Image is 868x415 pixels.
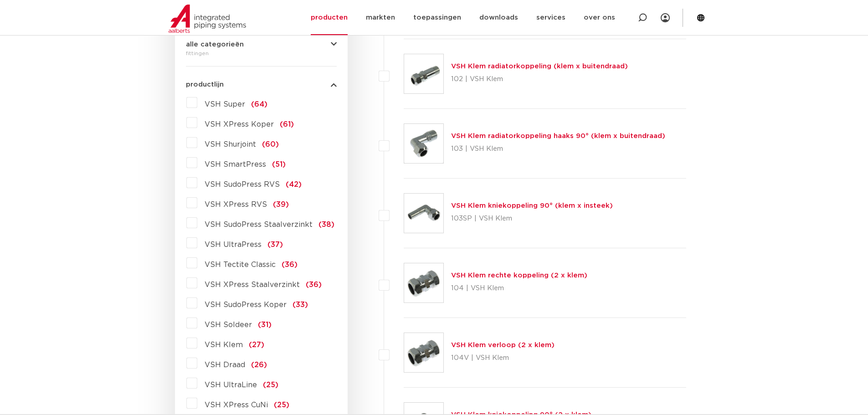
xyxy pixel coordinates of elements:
[451,202,613,209] a: VSH Klem kniekoppeling 90° (klem x insteek)
[273,201,289,208] span: (39)
[263,381,278,389] span: (25)
[404,333,443,372] img: Thumbnail for VSH Klem verloop (2 x klem)
[286,181,302,188] span: (42)
[451,133,665,139] a: VSH Klem radiatorkoppeling haaks 90° (klem x buitendraad)
[267,241,283,248] span: (37)
[251,101,267,108] span: (64)
[280,121,294,128] span: (61)
[205,241,262,248] span: VSH UltraPress
[205,261,276,268] span: VSH Tectite Classic
[258,321,272,328] span: (31)
[272,161,286,168] span: (51)
[205,181,280,188] span: VSH SudoPress RVS
[205,361,245,369] span: VSH Draad
[205,121,274,128] span: VSH XPress Koper
[205,201,267,208] span: VSH XPress RVS
[451,351,555,365] p: 104V | VSH Klem
[282,261,298,268] span: (36)
[205,321,252,328] span: VSH Soldeer
[186,81,337,88] button: productlijn
[404,194,443,233] img: Thumbnail for VSH Klem kniekoppeling 90° (klem x insteek)
[205,401,268,409] span: VSH XPress CuNi
[451,142,665,156] p: 103 | VSH Klem
[205,341,243,348] span: VSH Klem
[451,342,555,348] a: VSH Klem verloop (2 x klem)
[451,281,587,296] p: 104 | VSH Klem
[205,381,257,389] span: VSH UltraLine
[318,221,334,228] span: (38)
[451,272,587,279] a: VSH Klem rechte koppeling (2 x klem)
[205,221,313,228] span: VSH SudoPress Staalverzinkt
[205,281,300,288] span: VSH XPress Staalverzinkt
[186,41,337,48] button: alle categorieën
[274,401,289,409] span: (25)
[205,101,245,108] span: VSH Super
[293,301,308,308] span: (33)
[404,263,443,302] img: Thumbnail for VSH Klem rechte koppeling (2 x klem)
[186,41,244,48] span: alle categorieën
[404,124,443,163] img: Thumbnail for VSH Klem radiatorkoppeling haaks 90° (klem x buitendraad)
[451,72,628,87] p: 102 | VSH Klem
[306,281,322,288] span: (36)
[205,301,287,308] span: VSH SudoPress Koper
[249,341,264,348] span: (27)
[186,48,337,59] div: fittingen
[451,63,628,70] a: VSH Klem radiatorkoppeling (klem x buitendraad)
[186,81,224,88] span: productlijn
[451,211,613,226] p: 103SP | VSH Klem
[205,161,266,168] span: VSH SmartPress
[251,361,267,369] span: (26)
[205,141,256,148] span: VSH Shurjoint
[262,141,279,148] span: (60)
[404,54,443,93] img: Thumbnail for VSH Klem radiatorkoppeling (klem x buitendraad)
